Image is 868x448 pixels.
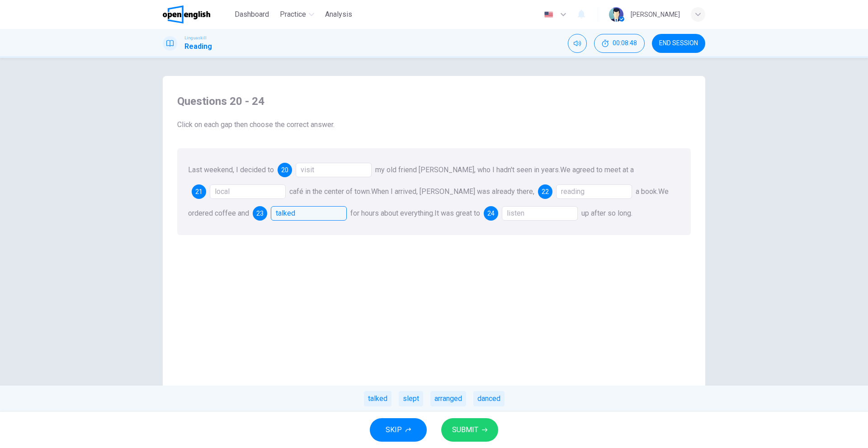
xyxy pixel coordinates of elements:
div: talked [271,206,347,221]
div: Mute [568,34,587,53]
span: SUBMIT [452,424,478,436]
span: Dashboard [235,9,269,20]
span: Click on each gap then choose the correct answer. [177,119,691,130]
span: 23 [256,210,264,217]
span: Analysis [325,9,352,20]
span: Linguaskill [184,35,207,41]
span: 24 [487,210,495,217]
button: Practice [276,6,318,23]
span: 21 [195,189,203,195]
button: 00:08:48 [594,34,645,53]
button: Dashboard [231,6,273,23]
img: Profile picture [609,7,623,22]
span: 00:08:48 [613,40,637,47]
button: SUBMIT [441,418,498,442]
button: SKIP [370,418,427,442]
span: It was great to [434,209,480,217]
a: OpenEnglish logo [163,5,231,24]
span: Last weekend, I decided to [188,165,274,174]
span: 20 [281,167,288,173]
span: my old friend [PERSON_NAME], who I hadn't seen in years. [375,165,560,174]
div: reading [556,184,632,199]
div: listen [502,206,578,221]
button: END SESSION [652,34,705,53]
div: local [210,184,286,199]
div: visit [296,163,372,177]
img: en [543,11,554,18]
span: up after so long. [581,209,632,217]
span: a book. [636,187,658,196]
div: Hide [594,34,645,53]
span: END SESSION [659,40,698,47]
button: Analysis [321,6,356,23]
span: café in the center of town. [289,187,371,196]
span: 22 [542,189,549,195]
span: When I arrived, [PERSON_NAME] was already there, [371,187,534,196]
span: SKIP [386,424,402,436]
img: OpenEnglish logo [163,5,210,24]
h1: Reading [184,41,212,52]
h4: Questions 20 - 24 [177,94,691,108]
div: [PERSON_NAME] [631,9,680,20]
span: We agreed to meet at a [560,165,634,174]
span: Practice [280,9,306,20]
span: for hours about everything. [350,209,434,217]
